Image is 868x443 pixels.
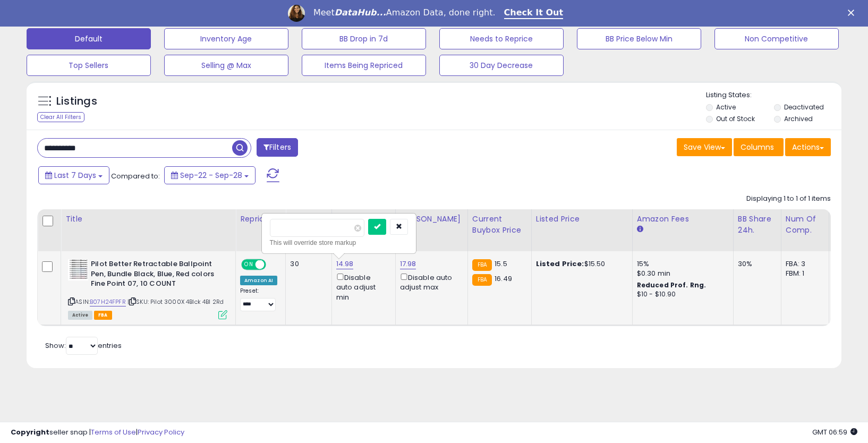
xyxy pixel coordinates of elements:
[91,427,136,437] a: Terms of Use
[68,259,227,318] div: ASIN:
[336,271,387,302] div: Disable auto adjust min
[637,225,643,234] small: Amazon Fees.
[637,259,725,269] div: 15%
[11,428,184,438] div: seller snap | |
[738,214,777,236] div: BB Share 24h.
[335,7,386,18] i: DataHub...
[848,10,858,16] div: Close
[54,170,96,181] span: Last 7 Days
[11,427,49,437] strong: Copyright
[637,214,729,225] div: Amazon Fees
[746,194,831,204] div: Displaying 1 to 1 of 1 items
[734,138,784,156] button: Columns
[812,427,857,437] span: 2025-10-7 06:59 GMT
[240,214,281,225] div: Repricing
[637,269,725,278] div: $0.30 min
[111,171,160,181] span: Compared to:
[495,259,507,269] span: 15.5
[240,276,277,285] div: Amazon AI
[472,214,527,236] div: Current Buybox Price
[784,114,813,123] label: Archived
[290,259,323,269] div: 30
[716,114,755,123] label: Out of Stock
[439,55,564,76] button: 30 Day Decrease
[27,55,151,76] button: Top Sellers
[27,28,151,49] button: Default
[400,214,463,225] div: [PERSON_NAME]
[257,138,298,157] button: Filters
[164,55,288,76] button: Selling @ Max
[786,259,821,269] div: FBA: 3
[786,269,821,278] div: FBM: 1
[68,259,88,280] img: 517LUx+ezJL._SL40_.jpg
[536,259,624,269] div: $15.50
[45,340,122,351] span: Show: entries
[242,260,256,269] span: ON
[138,427,184,437] a: Privacy Policy
[784,103,824,112] label: Deactivated
[265,260,282,269] span: OFF
[536,214,628,225] div: Listed Price
[400,259,416,269] a: 17.98
[637,290,725,299] div: $10 - $10.90
[716,103,736,112] label: Active
[577,28,701,49] button: BB Price Below Min
[786,214,824,236] div: Num of Comp.
[439,28,564,49] button: Needs to Reprice
[400,271,459,292] div: Disable auto adjust max
[738,259,773,269] div: 30%
[127,297,224,306] span: | SKU: Pilot 3000X 4Blck 4Bl 2Rd
[706,90,841,100] p: Listing States:
[472,259,492,271] small: FBA
[90,297,126,306] a: B07H24FPFR
[637,280,707,289] b: Reduced Prof. Rng.
[164,166,256,184] button: Sep-22 - Sep-28
[677,138,732,156] button: Save View
[741,142,774,152] span: Columns
[38,166,109,184] button: Last 7 Days
[65,214,231,225] div: Title
[785,138,831,156] button: Actions
[240,287,277,311] div: Preset:
[180,170,242,181] span: Sep-22 - Sep-28
[302,28,426,49] button: BB Drop in 7d
[94,311,112,320] span: FBA
[56,94,97,109] h5: Listings
[472,274,492,286] small: FBA
[288,5,305,22] img: Profile image for Georgie
[37,112,84,122] div: Clear All Filters
[91,259,220,292] b: Pilot Better Retractable Ballpoint Pen, Bundle Black, Blue, Red colors Fine Point 07, 10 COUNT
[495,274,512,284] span: 16.49
[68,311,92,320] span: All listings currently available for purchase on Amazon
[313,7,496,18] div: Meet Amazon Data, done right.
[536,259,584,269] b: Listed Price:
[164,28,288,49] button: Inventory Age
[336,259,354,269] a: 14.98
[302,55,426,76] button: Items Being Repriced
[714,28,839,49] button: Non Competitive
[504,7,564,19] a: Check It Out
[270,237,408,248] div: This will override store markup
